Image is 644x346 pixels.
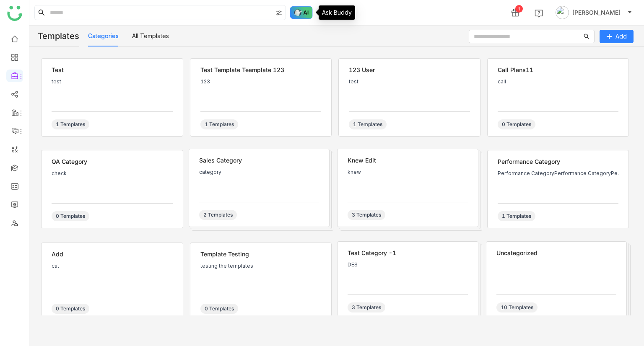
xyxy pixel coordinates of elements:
[498,119,535,129] div: 0 Templates
[496,302,538,312] div: 10 Templates
[349,119,387,129] div: 1 Templates
[348,248,464,258] div: Test Category -1
[200,119,238,129] div: 1 Templates
[615,32,627,41] span: Add
[52,263,173,269] div: cat
[200,304,238,314] div: 0 Templates
[199,156,315,165] div: sales category
[200,79,322,85] div: 123
[319,5,355,20] div: Ask Buddy
[572,8,621,17] span: [PERSON_NAME]
[349,65,466,75] div: 123 user
[556,6,569,19] img: avatar
[52,65,169,75] div: test
[498,211,535,221] div: 1 Templates
[498,170,619,176] div: Performance CategoryPerformance CategoryPe...
[348,210,385,220] div: 3 Templates
[348,302,385,312] div: 3 Templates
[200,250,317,259] div: template testing
[52,304,89,314] div: 0 Templates
[600,30,634,43] button: Add
[52,119,89,129] div: 1 Templates
[132,31,169,41] button: All Templates
[496,262,617,268] div: ----
[348,156,464,165] div: knew edit
[7,6,22,21] img: logo
[498,65,615,75] div: call plans11
[554,6,634,19] button: [PERSON_NAME]
[498,79,619,85] div: call
[199,210,237,220] div: 2 Templates
[290,6,313,19] img: ask-buddy-hover.svg
[199,169,319,175] div: category
[349,79,470,85] div: test
[348,169,468,175] div: knew
[88,31,119,41] button: Categories
[52,211,89,221] div: 0 Templates
[535,9,543,18] img: help.svg
[200,263,322,269] div: testing the templates
[52,250,169,259] div: add
[275,10,282,16] img: search-type.svg
[496,248,617,258] div: Uncategorized
[498,157,615,166] div: Performance Category
[29,26,79,46] div: Templates
[200,65,317,75] div: test template teamplate 123
[52,170,173,176] div: check
[515,5,523,13] div: 1
[348,262,468,268] div: DES
[52,79,173,85] div: test
[52,157,169,166] div: QA category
